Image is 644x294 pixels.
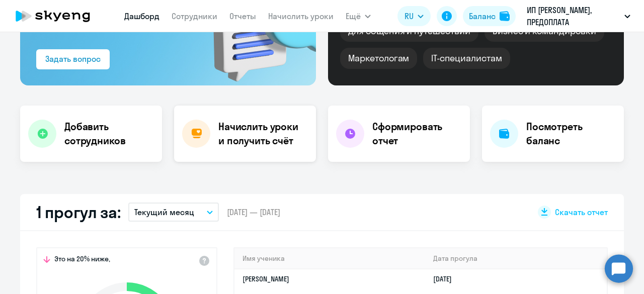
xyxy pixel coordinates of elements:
span: RU [405,10,414,22]
h4: Посмотреть баланс [526,120,616,148]
h4: Начислить уроки и получить счёт [218,120,306,148]
span: Скачать отчет [555,207,608,218]
button: ИП [PERSON_NAME], ПРЕДОПЛАТА [522,4,635,28]
th: Имя ученика [234,248,425,269]
span: [DATE] — [DATE] [227,207,280,218]
img: balance [500,11,510,21]
h4: Сформировать отчет [372,120,462,148]
p: ИП [PERSON_NAME], ПРЕДОПЛАТА [527,4,620,28]
span: Ещё [346,10,361,22]
h2: 1 прогул за: [36,202,120,222]
th: Дата прогула [425,248,607,269]
a: Дашборд [124,11,159,21]
div: Баланс [469,10,496,22]
a: Отчеты [229,11,256,21]
span: Это на 20% ниже, [54,254,110,266]
button: Текущий месяц [128,203,219,222]
a: Начислить уроки [268,11,334,21]
button: Балансbalance [463,6,516,26]
button: Задать вопрос [36,49,110,69]
button: Ещё [346,6,371,26]
a: Сотрудники [172,11,217,21]
button: RU [397,6,431,26]
a: [DATE] [433,274,460,283]
div: Маркетологам [340,48,417,69]
div: IT-специалистам [423,48,510,69]
div: Задать вопрос [45,53,101,65]
p: Текущий месяц [134,206,194,218]
a: [PERSON_NAME] [243,274,289,283]
h4: Добавить сотрудников [64,120,154,148]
